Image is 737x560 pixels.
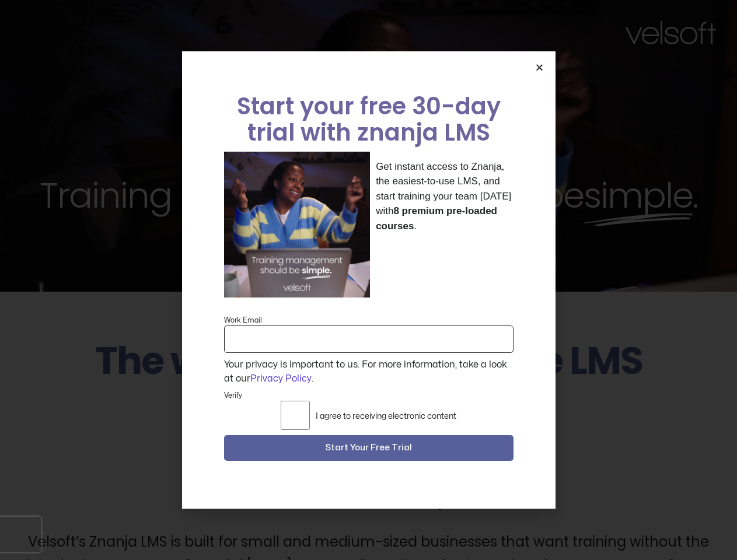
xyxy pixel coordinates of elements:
[224,152,371,298] img: a woman sitting at her laptop dancing
[316,412,456,421] label: I agree to receiving electronic content
[224,435,514,461] button: Start Your Free Trial
[224,315,262,325] label: Work Email
[376,205,497,232] strong: 8 premium pre-loaded courses
[222,358,515,386] div: Your privacy is important to us. For more information, take a look at our .
[376,159,513,234] p: Get instant access to Znanja, the easiest-to-use LMS, and start training your team [DATE] with .
[325,441,412,455] span: Start Your Free Trial
[224,93,514,146] h2: Start your free 30-day trial with znanja LMS
[224,390,242,401] label: Verify
[535,63,544,72] a: Close
[250,374,312,383] a: Privacy Policy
